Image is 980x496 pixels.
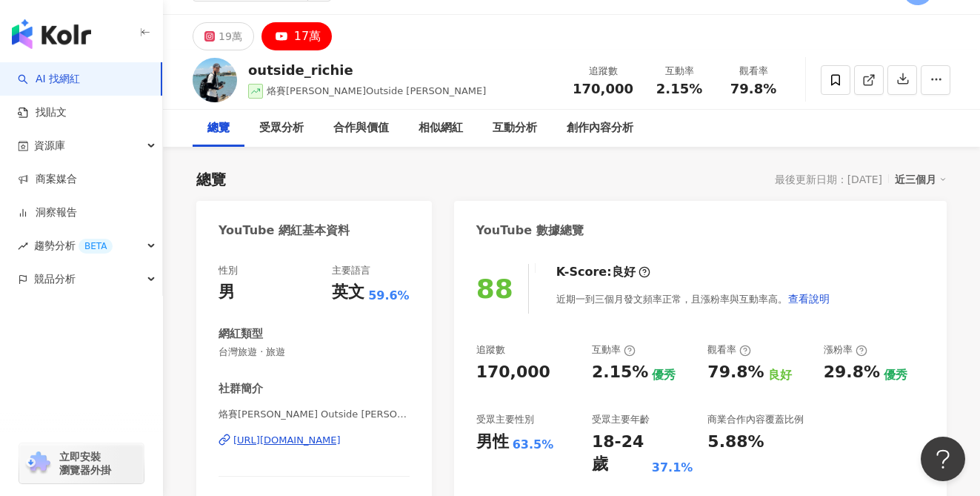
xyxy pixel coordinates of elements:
a: 商案媒合 [18,172,77,187]
img: KOL Avatar [193,58,237,102]
div: 良好 [612,264,636,280]
div: 合作與價值 [333,119,389,137]
div: 互動分析 [493,119,537,137]
span: 170,000 [573,81,633,96]
a: searchAI 找網紅 [18,72,80,87]
div: 受眾分析 [259,119,304,137]
div: [URL][DOMAIN_NAME] [233,434,341,447]
div: 63.5% [513,437,554,453]
div: 最後更新日期：[DATE] [775,173,882,185]
span: 資源庫 [34,129,65,162]
div: 良好 [768,367,792,383]
div: 男性 [476,431,509,454]
div: 主要語言 [332,264,370,277]
div: 商業合作內容覆蓋比例 [707,413,804,426]
span: 查看說明 [788,293,830,305]
a: 洞察報告 [18,205,77,220]
div: 追蹤數 [476,343,505,357]
span: 2.15% [656,82,702,96]
div: 相似網紅 [419,119,463,137]
div: 170,000 [476,361,550,384]
div: 受眾主要年齡 [592,413,650,426]
div: outside_richie [248,61,486,79]
div: 18-24 歲 [592,431,648,477]
div: 79.8% [707,361,764,384]
span: 台灣旅遊 · 旅遊 [219,345,410,359]
div: YouTube 數據總覽 [476,222,584,239]
div: 88 [476,274,513,304]
a: [URL][DOMAIN_NAME] [219,434,410,447]
div: 19萬 [219,26,242,47]
div: 創作內容分析 [567,119,633,137]
div: 近期一到三個月發文頻率正常，且漲粉率與互動率高。 [556,284,830,314]
a: 找貼文 [18,105,67,120]
span: 79.8% [730,82,776,96]
div: 追蹤數 [573,64,633,79]
div: YouTube 網紅基本資料 [219,222,350,239]
div: 5.88% [707,431,764,454]
span: 59.6% [368,288,410,304]
div: 互動率 [592,343,636,357]
button: 19萬 [193,22,254,50]
div: 優秀 [652,367,676,383]
div: 受眾主要性別 [476,413,534,426]
div: K-Score : [556,264,650,280]
img: logo [12,19,91,49]
span: 烙賽[PERSON_NAME]Outside [PERSON_NAME] [267,85,486,96]
div: 2.15% [592,361,648,384]
div: BETA [79,239,113,254]
div: 17萬 [294,26,321,47]
div: 社群簡介 [219,381,263,397]
span: rise [18,241,28,251]
span: 立即安裝 瀏覽器外掛 [59,450,111,477]
div: 優秀 [884,367,907,383]
span: 競品分析 [34,262,76,296]
button: 17萬 [261,22,332,50]
div: 總覽 [196,169,226,190]
a: chrome extension立即安裝 瀏覽器外掛 [19,443,144,483]
div: 近三個月 [895,170,947,189]
div: 觀看率 [707,343,751,357]
div: 29.8% [824,361,880,384]
div: 男 [219,281,235,304]
div: 網紅類型 [219,326,263,342]
button: 查看說明 [787,284,830,314]
div: 性別 [219,264,238,277]
img: chrome extension [24,452,53,475]
span: 烙賽[PERSON_NAME] Outside [PERSON_NAME] | @lets_go_travel | UCMXyghz6fUTHhikYg48jSTw [219,408,410,421]
div: 總覽 [207,119,230,137]
span: 趨勢分析 [34,229,113,262]
div: 英文 [332,281,364,304]
iframe: Help Scout Beacon - Open [921,437,965,481]
div: 互動率 [651,64,707,79]
div: 漲粉率 [824,343,867,357]
div: 37.1% [652,460,693,476]
div: 觀看率 [725,64,781,79]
